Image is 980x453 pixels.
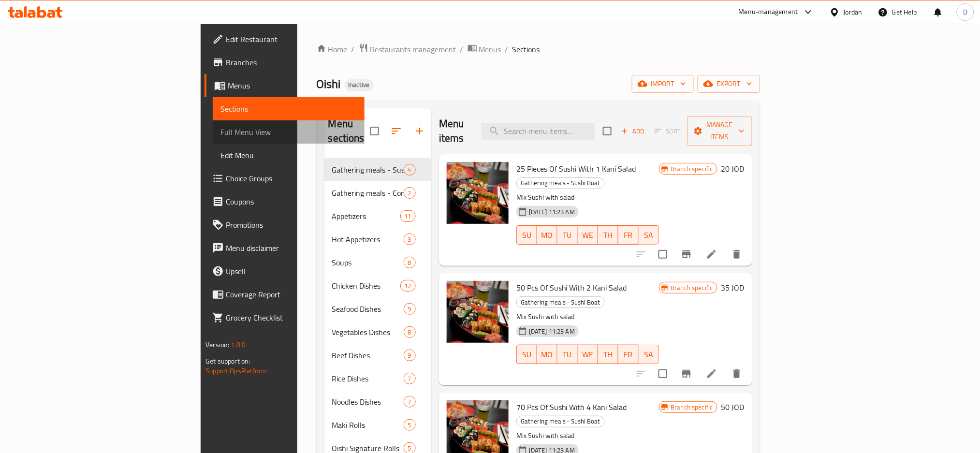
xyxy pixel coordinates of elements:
a: Branches [205,51,365,74]
div: items [404,187,416,199]
span: Gathering meals - Sushi Boat [517,297,604,308]
span: 5 [404,444,415,453]
div: items [404,164,416,175]
div: Gathering meals - Sushi Boat4 [324,158,431,181]
button: FR [618,345,639,364]
a: Restaurants management [359,43,456,56]
span: Branch specific [667,164,717,174]
span: Grocery Checklist [226,312,357,323]
button: SA [639,345,659,364]
button: Branch-specific-item [675,362,698,385]
span: 7 [404,374,415,383]
button: SA [639,225,659,245]
a: Promotions [205,213,365,236]
span: 9 [404,351,415,360]
img: 50 Pcs Of Sushi With 2 Kani Salad [447,281,509,343]
h6: 50 JOD [721,400,745,414]
span: Manage items [695,119,745,143]
span: FR [622,228,635,242]
span: Coupons [226,196,357,207]
span: Gathering meals - Sushi Boat [332,164,404,175]
a: Grocery Checklist [205,306,365,329]
div: Hot Appetizers3 [324,228,431,251]
span: 8 [404,328,415,337]
span: Get support on: [205,355,250,367]
span: Edit Restaurant [226,33,357,45]
span: FR [622,348,635,362]
span: Chicken Dishes [332,280,400,292]
span: Menu disclaimer [226,242,357,254]
span: Edit Menu [220,149,357,161]
span: 3 [404,235,415,244]
span: Add [620,126,646,137]
span: Soups [332,257,404,268]
span: Select section first [648,124,687,139]
button: SU [516,225,537,245]
div: Beef Dishes [332,350,404,361]
button: SU [516,345,537,364]
button: FR [618,225,639,245]
button: WE [578,225,598,245]
button: Add section [408,119,431,143]
span: Add item [617,124,648,139]
span: WE [582,348,594,362]
span: TU [561,348,574,362]
span: Menus [479,44,501,55]
span: MO [541,228,554,242]
span: 1.0.0 [231,338,246,351]
span: Noodles Dishes [332,396,404,408]
p: Mix Sushi with salad [516,191,659,204]
div: Gathering meals - Sushi Boat [516,177,605,189]
p: Mix Sushi with salad [516,311,659,323]
span: Sections [512,44,540,55]
input: search [481,123,595,140]
span: Gathering meals - Sushi Boat [517,177,604,189]
span: import [640,78,686,90]
h6: 35 JOD [721,281,745,294]
img: 25 Pieces Of Sushi With 1 Kani Salad [447,162,509,224]
a: Support.OpsPlatform [205,365,267,377]
span: 50 Pcs Of Sushi With 2 Kani Salad [516,280,627,295]
span: Vegetables Dishes [332,326,404,338]
span: [DATE] 11:23 AM [525,207,579,217]
div: Appetizers [332,210,400,222]
span: 25 Pieces Of Sushi With 1 Kani Salad [516,161,636,176]
span: TH [602,348,614,362]
span: SU [521,348,533,362]
div: Gathering meals - Combo Oishi Meals [332,187,404,199]
div: Vegetables Dishes8 [324,321,431,344]
a: Edit Menu [213,144,365,167]
h6: 20 JOD [721,162,745,175]
a: Menus [468,43,501,56]
span: SA [643,348,655,362]
span: 11 [401,212,415,221]
div: Seafood Dishes [332,303,404,315]
span: SU [521,228,533,242]
span: Sections [220,103,357,115]
a: Edit menu item [706,248,717,260]
span: Rice Dishes [332,373,404,384]
a: Menu disclaimer [205,236,365,260]
span: SA [643,228,655,242]
span: Choice Groups [226,173,357,184]
div: Soups8 [324,251,431,274]
div: Noodles Dishes7 [324,390,431,413]
div: Maki Rolls5 [324,413,431,437]
div: items [404,326,416,338]
div: Hot Appetizers [332,234,404,245]
span: Menus [228,80,357,91]
div: Chicken Dishes12 [324,274,431,297]
span: 4 [404,165,415,175]
span: 9 [404,305,415,314]
button: Add [617,124,648,139]
div: Gathering meals - Sushi Boat [516,296,605,308]
div: items [404,373,416,384]
a: Edit Restaurant [205,28,365,51]
a: Menus [205,74,365,97]
span: export [705,78,752,90]
span: Select to update [653,244,673,264]
a: Sections [213,97,365,120]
